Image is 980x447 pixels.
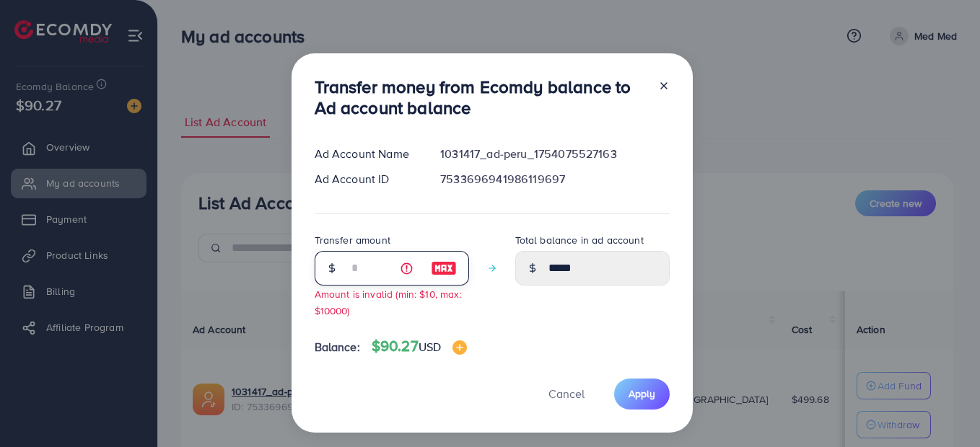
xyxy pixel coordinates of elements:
[429,146,681,162] div: 1031417_ad-peru_1754075527163
[515,233,644,247] label: Total balance in ad account
[372,337,467,355] h4: $90.27
[303,171,429,187] div: Ad Account ID
[530,379,603,410] button: Cancel
[614,379,670,410] button: Apply
[919,382,969,436] iframe: Chat
[629,386,655,401] span: Apply
[548,386,585,402] span: Cancel
[431,260,457,277] img: image
[429,171,681,187] div: 7533696941986119697
[315,287,462,317] small: Amount is invalid (min: $10, max: $10000)
[315,339,360,355] span: Balance:
[315,76,647,118] h3: Transfer money from Ecomdy balance to Ad account balance
[452,340,467,355] img: image
[303,146,429,162] div: Ad Account Name
[419,339,441,355] span: USD
[315,233,390,247] label: Transfer amount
